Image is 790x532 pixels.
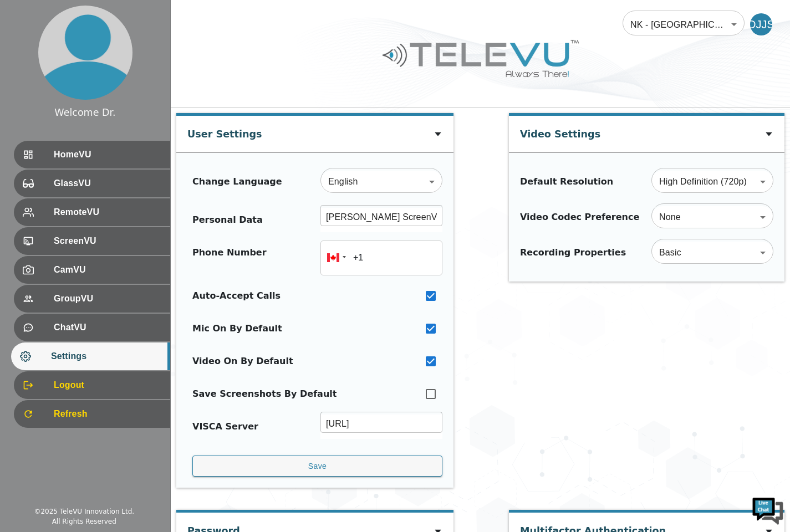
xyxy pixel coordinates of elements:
[54,234,161,248] span: ScreenVU
[651,202,773,233] div: None
[14,285,170,313] div: GroupVU
[74,67,203,80] div: Let DELA Help you.
[52,516,116,526] div: All Rights Reserved
[381,35,580,81] img: Logo
[320,241,349,275] div: Canada: + 1
[74,50,203,67] div: iSee Bot
[192,213,263,227] div: Personal Data
[520,211,639,224] div: Video Codec Preference
[14,256,170,284] div: CamVU
[51,350,161,363] span: Settings
[14,205,183,226] div: 7:37 AM
[14,314,170,341] div: ChatVU
[26,238,175,250] div: May I have your name?
[54,105,115,120] div: Welcome Dr.
[22,209,175,222] span: Hello. I’m your TeleVU Virtual Concierge.
[182,6,208,32] div: Minimize live chat window
[19,191,45,201] div: iSee Bot
[54,407,161,421] span: Refresh
[54,206,161,219] span: RemoteVU
[34,507,134,516] div: © 2025 TeleVU Innovation Ltd.
[38,6,132,100] img: profile.png
[750,13,772,35] div: DJJS
[192,322,282,335] div: Mic On By Default
[54,378,161,392] span: Logout
[187,116,262,147] div: User Settings
[520,246,626,259] div: Recording Properties
[192,420,258,433] div: VISCA Server
[192,355,293,368] div: Video On By Default
[54,292,161,305] span: GroupVU
[6,323,211,362] textarea: Enter details in the input field
[192,387,337,401] div: Save Screenshots By Default
[11,342,170,370] div: Settings
[14,141,170,168] div: HomeVU
[54,148,161,161] span: HomeVU
[623,9,745,40] div: NK - [GEOGRAPHIC_DATA] - [PERSON_NAME]
[751,493,784,526] img: Chat Widget
[12,57,29,74] div: Navigation go back
[14,400,170,428] div: Refresh
[520,175,613,188] div: Default Resolution
[54,321,161,334] span: ChatVU
[192,175,282,188] div: Change Language
[192,456,442,477] button: Save
[14,170,170,197] div: GlassVU
[320,241,442,275] input: 1 (702) 123-4567
[14,227,170,255] div: ScreenVU
[14,371,170,399] div: Logout
[14,198,170,226] div: RemoteVU
[54,177,161,190] span: GlassVU
[192,246,267,270] div: Phone Number
[26,254,175,275] input: Enter your name
[520,116,600,147] div: Video Settings
[651,166,773,197] div: High Definition (720p)
[192,289,281,303] div: Auto-Accept Calls
[651,237,773,268] div: Basic
[320,166,442,197] div: English
[144,280,175,294] div: Submit
[54,263,161,277] span: CamVU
